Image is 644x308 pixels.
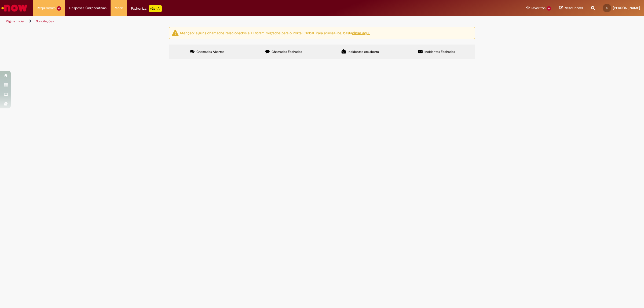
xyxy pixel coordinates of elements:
[149,5,162,12] p: +GenAi
[196,50,224,54] span: Chamados Abertos
[531,5,546,11] span: Favoritos
[36,19,54,23] a: Solicitações
[57,6,61,11] span: 4
[37,5,56,11] span: Requisições
[131,5,162,12] div: Padroniza
[272,50,302,54] span: Chamados Fechados
[606,6,608,10] span: IC
[115,5,123,11] span: More
[564,5,583,10] span: Rascunhos
[180,30,370,35] ng-bind-html: Atenção: alguns chamados relacionados a T.I foram migrados para o Portal Global. Para acessá-los,...
[348,50,379,54] span: Incidentes em aberto
[352,30,370,35] a: clicar aqui.
[1,3,28,13] img: ServiceNow
[425,50,455,54] span: Incidentes Fechados
[69,5,107,11] span: Despesas Corporativas
[547,6,551,11] span: 6
[6,19,24,23] a: Página inicial
[613,6,640,10] span: [PERSON_NAME]
[559,6,583,11] a: Rascunhos
[4,16,425,26] ul: Trilhas de página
